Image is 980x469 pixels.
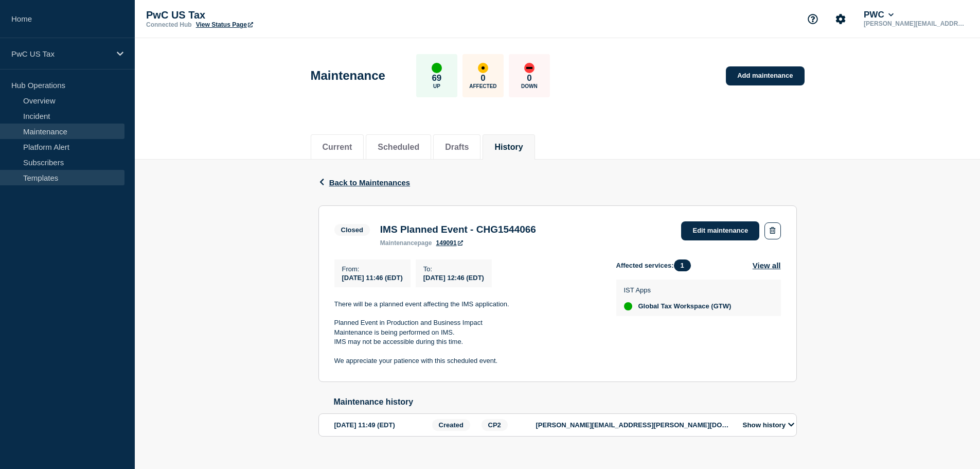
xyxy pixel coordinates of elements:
p: page [380,239,432,247]
p: Maintenance is being performed on IMS. [334,328,600,337]
p: [PERSON_NAME][EMAIL_ADDRESS][PERSON_NAME][DOMAIN_NAME] [536,421,732,429]
p: IMS may not be accessible during this time. [334,337,600,346]
p: To : [423,265,484,273]
span: Affected services: [616,259,696,271]
span: Closed [334,224,370,236]
h2: Maintenance history [334,397,797,407]
span: Created [432,419,470,431]
p: Connected Hub [146,21,192,28]
p: Down [521,83,538,89]
div: down [524,63,534,73]
button: Back to Maintenances [318,178,411,187]
button: Show history [740,421,797,429]
button: PWC [862,10,896,20]
span: 1 [674,259,691,271]
button: Scheduled [378,143,419,152]
p: [PERSON_NAME][EMAIL_ADDRESS][PERSON_NAME][DOMAIN_NAME] [862,20,969,27]
p: 0 [480,73,485,83]
div: up [432,63,442,73]
a: Add maintenance [726,66,804,85]
a: View Status Page [196,21,253,28]
div: up [624,302,632,310]
span: [DATE] 11:46 (EDT) [342,274,403,282]
a: 149091 [436,239,463,247]
p: PwC US Tax [11,49,110,58]
p: 0 [527,73,531,83]
span: CP2 [482,419,508,431]
p: PwC US Tax [146,9,352,21]
button: History [494,143,523,152]
p: Planned Event in Production and Business Impact [334,318,600,327]
button: Drafts [445,143,469,152]
span: Global Tax Workspace (GTW) [638,302,732,310]
a: Edit maintenance [681,221,759,240]
button: Account settings [830,8,851,30]
h1: Maintenance [311,68,385,83]
button: View all [753,259,781,271]
div: affected [478,63,488,73]
p: There will be a planned event affecting the IMS application. [334,300,600,309]
button: Support [802,8,824,30]
button: Current [323,143,352,152]
span: Back to Maintenances [329,178,411,187]
p: We appreciate your patience with this scheduled event. [334,356,600,366]
h3: IMS Planned Event - CHG1544066 [380,224,536,235]
div: [DATE] 11:49 (EDT) [334,419,429,431]
p: 69 [432,73,441,83]
p: Up [433,83,440,89]
p: IST Apps [624,286,732,294]
span: maintenance [380,239,418,247]
p: From : [342,265,403,273]
span: [DATE] 12:46 (EDT) [423,274,484,282]
p: Affected [469,83,496,89]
